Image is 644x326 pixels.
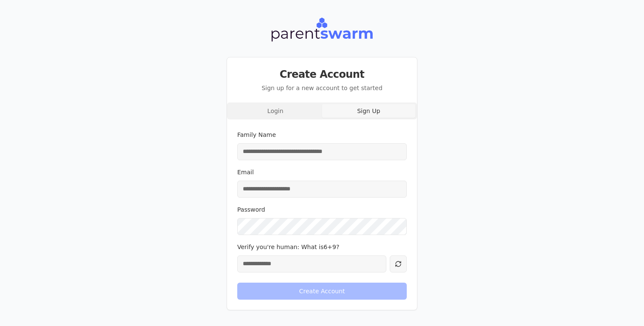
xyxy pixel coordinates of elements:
[237,68,407,81] h3: Create Account
[390,255,407,272] button: Generate new verification
[237,131,276,138] label: Family Name
[237,244,339,250] label: Verify you're human: What is 6 + 9 ?
[237,84,407,92] p: Sign up for a new account to get started
[237,206,265,213] label: Password
[237,169,254,176] label: Email
[229,104,322,118] button: Login
[322,104,415,118] button: Sign Up
[270,16,374,43] img: Parentswarm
